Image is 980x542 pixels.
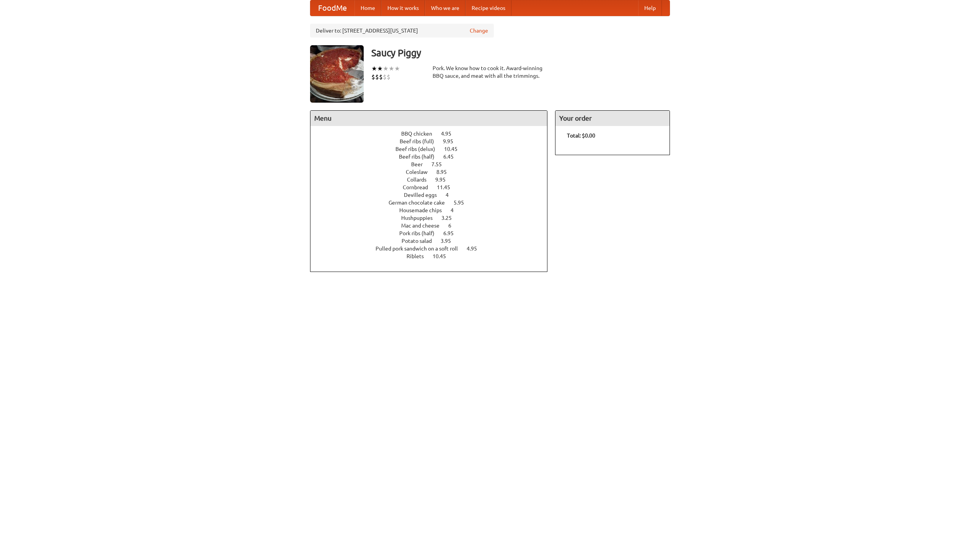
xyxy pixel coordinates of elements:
a: Collards 9.95 [407,177,460,183]
a: How it works [381,0,425,16]
span: German chocolate cake [389,200,452,206]
h4: Menu [310,111,547,126]
a: Riblets 10.45 [407,253,460,259]
a: Beef ribs (delux) 10.45 [395,146,472,152]
img: angular.jpg [310,45,364,103]
span: 6 [448,223,459,229]
span: 3.25 [441,215,459,221]
a: Cornbread 11.45 [403,184,464,190]
span: Beef ribs (full) [400,138,442,144]
li: $ [371,73,375,81]
li: $ [383,73,387,81]
li: ★ [389,64,394,73]
h3: Saucy Piggy [371,45,670,61]
span: Beer [411,161,430,167]
a: Mac and cheese 6 [401,223,465,229]
a: Potato salad 3.95 [402,238,465,244]
a: Housemade chips 4 [399,207,468,213]
span: 6.95 [443,230,461,236]
a: Beef ribs (half) 6.45 [399,154,468,160]
span: 5.95 [454,200,472,206]
span: 11.45 [437,184,458,190]
li: ★ [377,64,383,73]
li: ★ [394,64,400,73]
span: 4 [446,192,456,198]
a: BBQ chicken 4.95 [401,131,465,137]
span: 9.95 [435,177,453,183]
span: Riblets [407,253,431,259]
a: FoodMe [310,0,354,16]
span: Pork ribs (half) [399,230,442,236]
a: Hushpuppies 3.25 [401,215,466,221]
div: Deliver to: [STREET_ADDRESS][US_STATE] [310,24,494,38]
a: Help [638,0,662,16]
b: Total: $0.00 [567,133,595,139]
h4: Your order [555,111,670,126]
span: 4.95 [441,131,459,137]
a: Beef ribs (full) 9.95 [400,138,467,144]
span: Coleslaw [406,169,435,175]
a: Beer 7.55 [411,161,456,167]
span: 3.95 [441,238,459,244]
span: Beef ribs (half) [399,154,442,160]
a: Who we are [425,0,465,16]
span: Beef ribs (delux) [395,146,443,152]
a: Devilled eggs 4 [404,192,463,198]
span: 10.45 [444,146,465,152]
span: Hushpuppies [401,215,440,221]
span: 4 [451,207,461,213]
span: Mac and cheese [401,223,447,229]
span: 4.95 [467,246,485,252]
a: Change [470,27,488,34]
span: Devilled eggs [404,192,444,198]
li: $ [379,73,383,81]
li: ★ [371,64,377,73]
span: 6.45 [443,154,461,160]
li: ★ [383,64,389,73]
span: BBQ chicken [401,131,440,137]
span: Cornbread [403,184,436,190]
span: 8.95 [436,169,454,175]
span: 9.95 [443,138,461,144]
a: Pulled pork sandwich on a soft roll 4.95 [376,246,491,252]
a: Recipe videos [465,0,511,16]
span: 10.45 [433,253,454,259]
span: Housemade chips [399,207,449,213]
li: $ [387,73,390,81]
a: German chocolate cake 5.95 [389,200,478,206]
div: Pork. We know how to cook it. Award-winning BBQ sauce, and meat with all the trimmings. [433,64,547,80]
li: $ [375,73,379,81]
span: 7.55 [431,161,449,167]
span: Potato salad [402,238,439,244]
span: Pulled pork sandwich on a soft roll [376,246,465,252]
span: Collards [407,177,434,183]
a: Coleslaw 8.95 [406,169,461,175]
a: Home [354,0,381,16]
a: Pork ribs (half) 6.95 [399,230,468,236]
